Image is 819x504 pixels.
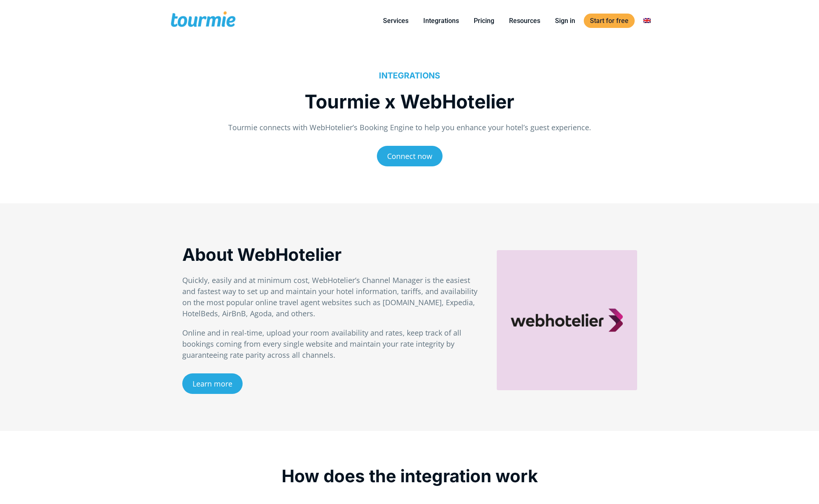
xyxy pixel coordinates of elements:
[182,327,480,361] p: Online and in real-time, upload your room availability and rates, keep track of all bookings comi...
[182,464,637,488] p: How does the integration work
[549,16,581,26] a: Sign in
[468,16,500,26] a: Pricing
[182,373,243,394] a: Learn more
[503,16,546,26] a: Resources
[377,146,443,166] a: Connect now
[584,14,635,28] a: Start for free
[182,242,480,267] p: About WebHotelier
[379,71,440,81] a: INTEGRATIONS
[417,16,465,26] a: Integrations
[182,122,637,133] p: Tourmie connects with WebHotelier’s Booking Engine to help you enhance your hotel’s guest experie...
[182,89,637,114] h1: Tourmie x WebHotelier
[182,275,480,319] p: Quickly, easily and at minimum cost, WebHotelier’s Channel Manager is the easiest and fastest way...
[377,16,415,26] a: Services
